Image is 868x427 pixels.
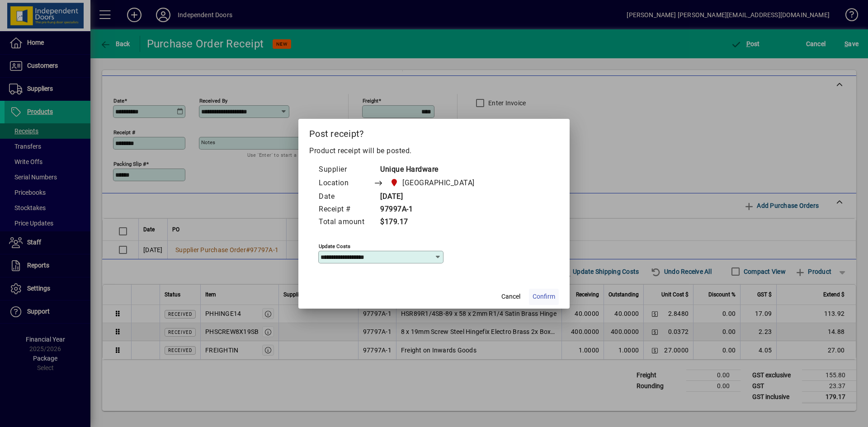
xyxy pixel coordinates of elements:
span: [GEOGRAPHIC_DATA] [402,178,475,188]
span: Christchurch [387,177,478,189]
button: Confirm [529,289,559,305]
td: Location [318,176,373,191]
td: Date [318,191,373,203]
p: Product receipt will be posted. [309,145,559,156]
td: $179.17 [373,216,492,229]
span: Confirm [533,292,555,301]
td: 97997A-1 [373,203,492,216]
mat-label: Update costs [319,243,350,249]
td: Receipt # [318,203,373,216]
button: Cancel [496,289,525,305]
span: Cancel [501,292,520,301]
h2: Post receipt? [298,119,570,145]
td: Unique Hardware [373,164,492,176]
td: [DATE] [373,191,492,203]
td: Total amount [318,216,373,229]
td: Supplier [318,164,373,176]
